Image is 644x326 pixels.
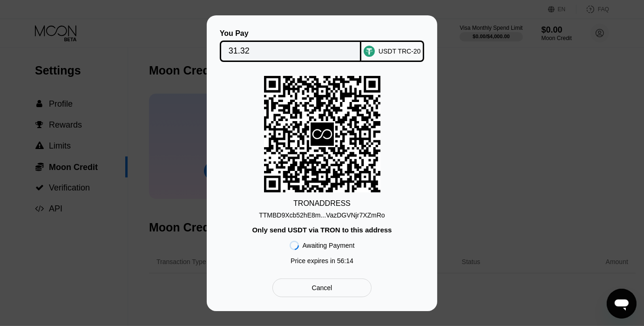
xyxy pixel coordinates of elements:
div: Only send USDT via TRON to this address [252,226,392,234]
span: 56 : 14 [337,257,353,265]
div: TTMBD9Xcb52hE8m...VazDGVNjr7XZmRo [259,208,385,219]
div: USDT TRC-20 [379,48,421,55]
div: Price expires in [291,257,353,265]
div: Awaiting Payment [303,242,355,249]
div: Cancel [272,278,372,297]
div: TRON ADDRESS [293,199,351,208]
div: You Pay [220,29,362,38]
div: Cancel [312,284,332,292]
div: You PayUSDT TRC-20 [221,29,423,62]
div: TTMBD9Xcb52hE8m...VazDGVNjr7XZmRo [259,211,385,219]
iframe: Button to launch messaging window [607,289,637,319]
